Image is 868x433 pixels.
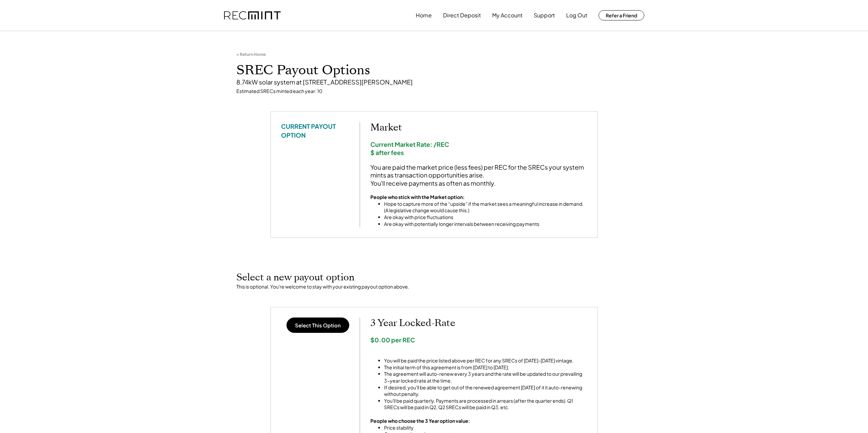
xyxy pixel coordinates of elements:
[416,9,432,22] button: Home
[370,122,587,134] h2: Market
[224,11,281,20] img: recmint-logotype%403x.png
[599,10,644,20] button: Refer a Friend
[384,398,587,411] li: You'll be paid quarterly. Payments are processed in arrears (after the quarter ends). Q1 SRECs wi...
[370,163,587,187] div: You are paid the market price (less fees) per REC for the SRECs your system mints as transaction ...
[286,318,349,333] button: Select This Option
[492,9,523,22] button: My Account
[236,272,632,283] h2: Select a new payout option
[443,9,481,22] button: Direct Deposit
[370,336,587,344] div: $0.00 per REC
[370,318,587,329] h2: 3 Year Locked-Rate
[281,122,349,139] div: CURRENT PAYOUT OPTION
[534,9,555,22] button: Support
[384,364,587,371] li: The initial term of this agreement is from [DATE] to [DATE].
[236,52,266,57] div: < Return Home
[236,62,632,78] h1: SREC Payout Options
[384,371,587,384] li: The agreement will auto-renew every 3 years and the rate will be updated to our prevailing 3-year...
[384,424,470,431] li: Price stability
[236,78,632,86] div: 8.74kW solar system at [STREET_ADDRESS][PERSON_NAME]
[236,283,632,290] div: This is optional. You're welcome to stay with your existing payout option above.
[384,201,587,214] li: Hope to capture more of the “upside” if the market sees a meaningful increase in demand. (A legis...
[384,357,587,364] li: You will be paid the price listed above per REC for any SRECs of [DATE]-[DATE] vintage.
[370,418,470,424] strong: People who choose the 3 Year option value:
[566,9,587,22] button: Log Out
[370,194,465,200] strong: People who stick with the Market option:
[384,214,587,221] li: Are okay with price fluctuations
[384,221,587,228] li: Are okay with potentially longer intervals between receiving payments
[370,140,587,156] div: Current Market Rate: /REC $ after fees
[384,384,587,398] li: If desired, you'll be able to get out of the renewed agreement [DATE] of it it auto-renewing with...
[236,88,632,95] div: Estimated SRECs minted each year: 10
